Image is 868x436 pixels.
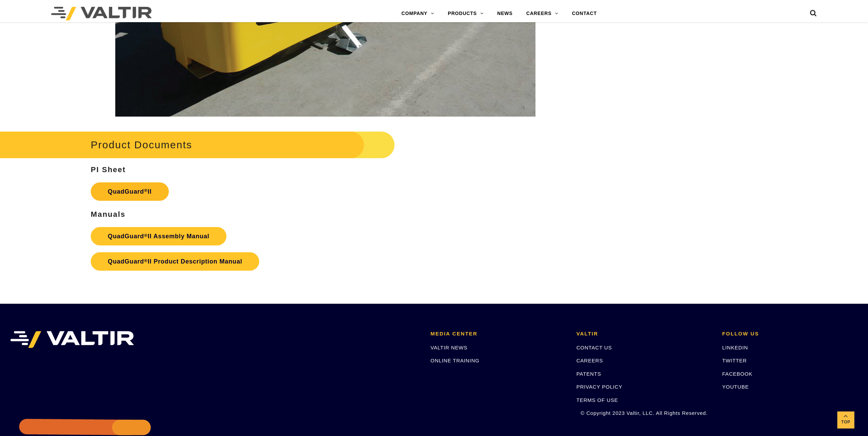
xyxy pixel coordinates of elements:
a: CONTACT [565,7,604,20]
span: Top [837,418,854,426]
a: QuadGuard®II [91,182,169,201]
strong: Manuals [91,210,126,219]
sup: ® [144,258,148,263]
a: Top [837,411,854,429]
sup: ® [144,233,148,238]
a: LINKEDIN [722,345,748,350]
strong: PI Sheet [91,165,126,174]
a: PRODUCTS [441,7,490,20]
img: Valtir [51,7,152,20]
a: PATENTS [576,371,601,377]
a: PRIVACY POLICY [576,384,622,390]
h2: FOLLOW US [722,331,858,337]
h2: VALTIR [576,331,712,337]
img: VALTIR [10,331,134,348]
sup: ® [144,188,148,193]
a: QuadGuard®II Assembly Manual [91,227,226,245]
strong: QuadGuard II Product Description Manual [108,258,242,265]
a: QuadGuard®II Product Description Manual [91,252,259,271]
strong: QuadGuard II Assembly Manual [108,233,209,240]
a: ONLINE TRAINING [430,358,479,363]
a: CONTACT US [576,345,612,350]
p: © Copyright 2023 Valtir, LLC. All Rights Reserved. [576,409,712,417]
h2: MEDIA CENTER [430,331,566,337]
a: CAREERS [519,7,565,20]
a: NEWS [490,7,519,20]
a: CAREERS [576,358,603,363]
a: TWITTER [722,358,747,363]
a: COMPANY [395,7,441,20]
a: VALTIR NEWS [430,345,467,350]
a: TERMS OF USE [576,397,618,403]
a: FACEBOOK [722,371,752,377]
a: YOUTUBE [722,384,749,390]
